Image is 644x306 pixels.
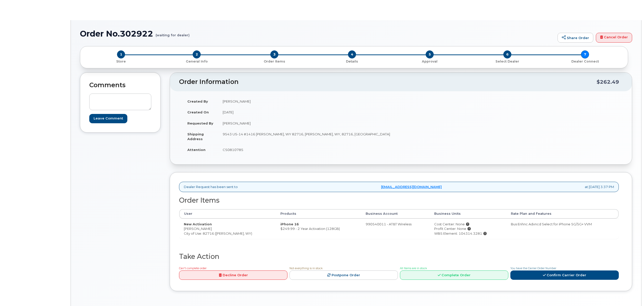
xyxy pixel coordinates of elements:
td: [PERSON_NAME] [218,96,397,107]
span: 4 [348,50,356,58]
h2: Take Action [179,253,619,260]
input: Leave Comment [89,114,127,123]
th: User [179,209,276,218]
td: [PERSON_NAME] City of Use: 82716 ([PERSON_NAME], WY) [179,219,276,239]
span: You have the Carrier Order Number [510,267,556,270]
strong: Attention [187,148,206,152]
strong: Shipping Address [187,132,204,141]
a: Confirm Carrier Order [510,270,619,280]
a: Cancel Order [596,33,632,43]
div: Dealer Request has been sent to at [DATE] 3:37 PM [179,182,619,192]
p: Store [86,59,156,64]
a: [EMAIL_ADDRESS][DOMAIN_NAME] [381,185,442,189]
span: 5 [426,50,434,58]
a: Decline Order [179,270,287,280]
h2: Order Items [179,197,619,204]
span: 6 [503,50,511,58]
span: All Items are in stock [400,267,427,270]
a: Share Order [558,33,593,43]
h2: Comments [89,82,151,89]
td: [PERSON_NAME] [218,118,397,129]
a: 3 Order Items [236,58,313,64]
th: Products [276,209,361,218]
strong: Created By [187,99,208,103]
div: $262.49 [597,77,619,87]
td: Bus Enhnc Advncd Select for iPhone 5G/5G+ VVM [506,219,619,239]
a: 6 Select Dealer [469,58,546,64]
div: Profit Center: None [434,226,502,231]
span: Not everything is in stock [289,267,323,270]
div: WBS Element: 104314.3281 [434,231,502,236]
span: 2 [193,50,201,58]
th: Business Units [430,209,506,218]
a: 5 Approval [391,58,469,64]
p: Approval [393,59,466,64]
th: Business Account [361,209,430,218]
strong: iPhone 16 [280,222,299,226]
p: Select Dealer [471,59,544,64]
a: 2 General Info [158,58,236,64]
a: 1 Store [84,58,158,64]
td: $249.99 - 2 Year Activation (128GB) [276,219,361,239]
p: Details [315,59,389,64]
p: General Info [160,59,233,64]
span: 1 [117,50,125,58]
span: Can't complete order [179,267,207,270]
td: 990540011 - AT&T Wireless [361,219,430,239]
strong: New Activation [184,222,212,226]
th: Rate Plan and Features [506,209,619,218]
td: [DATE] [218,107,397,118]
small: (waiting for dealer) [156,29,190,37]
p: Order Items [238,59,311,64]
td: CS0810785 [218,144,397,155]
strong: Created On [187,110,209,114]
a: 4 Details [313,58,391,64]
a: Complete Order [400,270,508,280]
td: 9543 US-14 #1416 [PERSON_NAME], WY 82716, [PERSON_NAME], WY, 82716, [GEOGRAPHIC_DATA] [218,129,397,144]
h1: Order No.302922 [80,29,555,38]
strong: Requested By [187,121,213,125]
a: Postpone Order [289,270,398,280]
div: Cost Center: None [434,222,502,227]
h2: Order Information [179,78,597,85]
span: 3 [270,50,278,58]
